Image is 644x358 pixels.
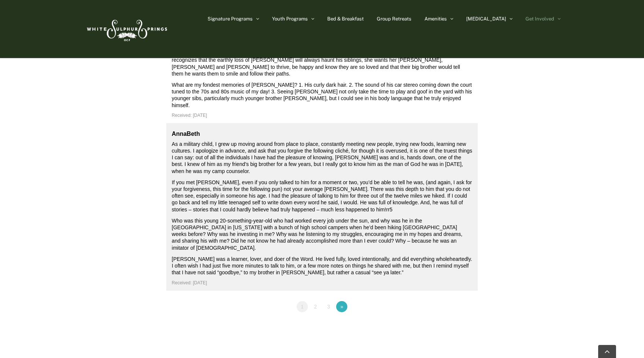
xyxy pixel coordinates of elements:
[172,141,472,175] p: As a military child, I grew up moving around from place to place, constantly meeting new people, ...
[424,16,447,21] span: Amenities
[83,12,169,47] img: White Sulphur Springs Logo
[172,179,472,213] p: If you met [PERSON_NAME], even if you only talked to him for a moment or two, you’d be able to te...
[208,16,253,21] span: Signature Programs
[172,131,200,137] a: AnnaBeth
[310,301,321,312] a: 2
[172,81,472,109] p: What are my fondest memories of [PERSON_NAME]? 1. His curly dark hair. 2. The sound of his car st...
[172,256,472,276] p: [PERSON_NAME] was a learner, lover, and doer of the Word. He lived fully, loved intentionally, an...
[172,217,472,251] p: Who was this young 20-something-year-old who had worked every job under the sun, and why was he i...
[297,301,308,312] span: 1
[272,16,308,21] span: Youth Programs
[377,16,411,21] span: Group Retreats
[166,314,221,329] a: Powered by Prayer Engine
[323,301,334,312] a: 3
[172,113,472,118] h4: Received: [DATE]
[327,16,364,21] span: Bed & Breakfast
[525,16,554,21] span: Get Involved
[172,281,472,285] h4: Received: [DATE]
[336,301,347,312] a: »
[466,16,506,21] span: [MEDICAL_DATA]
